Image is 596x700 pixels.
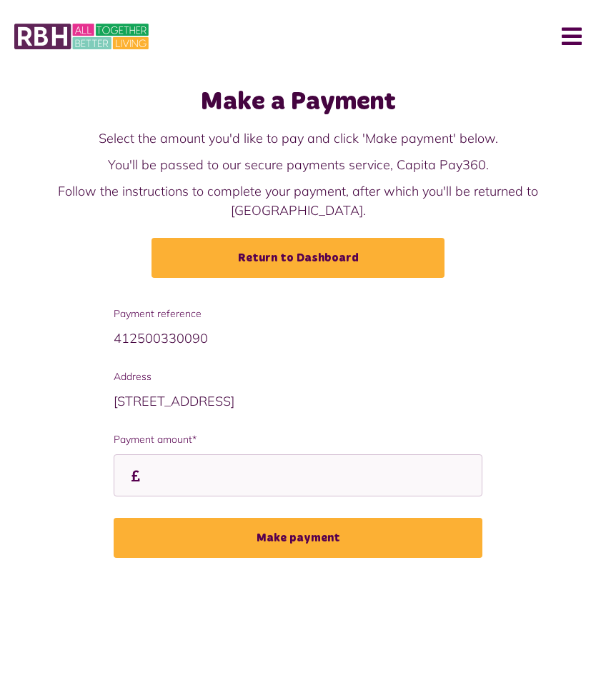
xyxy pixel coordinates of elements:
img: MyRBH [14,21,149,51]
p: Select the amount you'd like to pay and click 'Make payment' below. [14,129,582,148]
span: Address [114,369,482,384]
label: Payment amount* [114,432,482,447]
button: Make payment [114,518,482,558]
h1: Make a Payment [14,87,582,118]
a: Return to Dashboard [152,238,444,278]
span: Payment reference [114,306,482,321]
p: Follow the instructions to complete your payment, after which you'll be returned to [GEOGRAPHIC_D... [14,181,582,220]
p: You'll be passed to our secure payments service, Capita Pay360. [14,155,582,174]
span: 412500330090 [114,330,208,346]
span: [STREET_ADDRESS] [114,393,234,409]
